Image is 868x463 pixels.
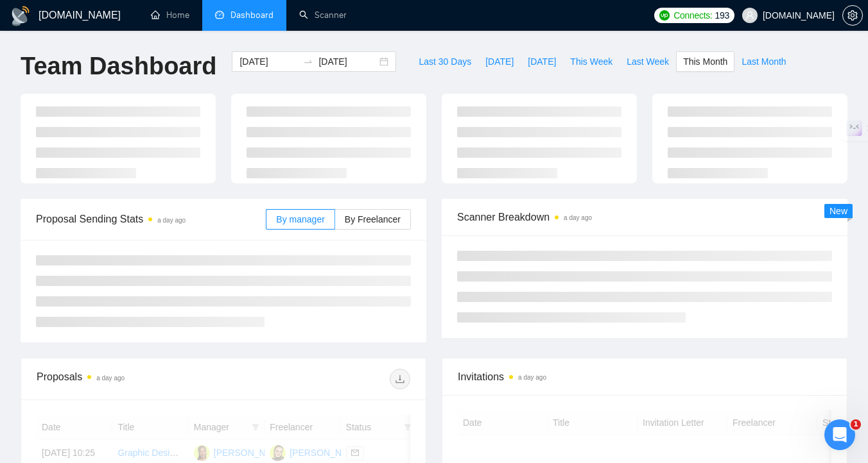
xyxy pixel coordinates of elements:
[239,55,298,69] input: Start date
[457,209,832,225] span: Scanner Breakdown
[215,10,224,19] span: dashboard
[570,55,612,69] span: This Week
[824,419,855,450] iframe: Intercom live chat
[659,10,670,21] img: upwork-logo.png
[627,55,669,69] span: Last Week
[157,217,186,224] time: a day ago
[673,8,712,22] span: Connects:
[676,51,734,72] button: This Month
[742,55,786,69] span: Last Month
[21,51,216,81] h1: Team Dashboard
[299,10,347,21] a: searchScanner
[458,369,831,385] span: Invitations
[419,55,471,69] span: Last 30 Days
[564,214,592,221] time: a day ago
[303,56,313,67] span: swap-right
[843,10,862,21] span: setting
[683,55,727,69] span: This Month
[485,55,514,69] span: [DATE]
[96,375,125,382] time: a day ago
[829,206,847,216] span: New
[303,56,313,67] span: to
[276,214,324,224] span: By manager
[851,419,861,430] span: 1
[528,55,556,69] span: [DATE]
[842,5,863,26] button: setting
[151,10,189,21] a: homeHome
[412,51,478,72] button: Last 30 Days
[563,51,620,72] button: This Week
[734,51,793,72] button: Last Month
[10,6,31,26] img: logo
[842,10,863,21] a: setting
[478,51,521,72] button: [DATE]
[318,55,377,69] input: End date
[345,214,401,224] span: By Freelancer
[620,51,676,72] button: Last Week
[36,211,266,227] span: Proposal Sending Stats
[521,51,563,72] button: [DATE]
[230,10,273,21] span: Dashboard
[745,11,754,20] span: user
[37,369,223,389] div: Proposals
[518,374,546,381] time: a day ago
[715,8,729,22] span: 193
